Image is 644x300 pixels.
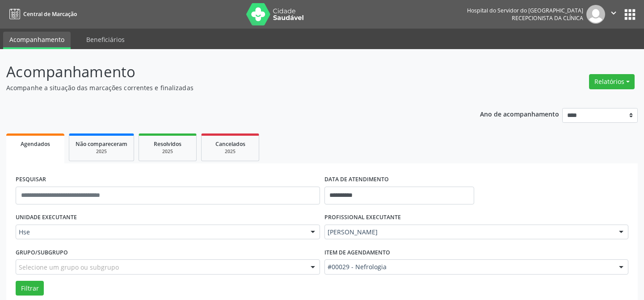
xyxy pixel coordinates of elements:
span: Cancelados [215,140,245,148]
span: Hse [19,228,302,237]
div: Hospital do Servidor do [GEOGRAPHIC_DATA] [467,7,583,14]
span: #00029 - Nefrologia [328,262,610,271]
span: Recepcionista da clínica [512,14,583,22]
label: PESQUISAR [16,173,46,187]
div: 2025 [145,148,190,155]
button: Filtrar [16,281,44,296]
button:  [605,5,622,24]
a: Central de Marcação [6,7,77,21]
label: UNIDADE EXECUTANTE [16,211,77,225]
button: apps [622,7,638,22]
p: Acompanhe a situação das marcações correntes e finalizadas [6,83,448,92]
span: Agendados [21,140,50,148]
button: Relatórios [589,74,635,89]
p: Ano de acompanhamento [480,108,559,119]
img: img [586,5,605,24]
span: Resolvidos [154,140,181,148]
span: Selecione um grupo ou subgrupo [19,262,119,272]
p: Acompanhamento [6,61,448,83]
label: Grupo/Subgrupo [16,246,68,259]
span: Central de Marcação [23,10,77,18]
a: Beneficiários [80,32,131,47]
label: Item de agendamento [324,246,390,259]
div: 2025 [208,148,253,155]
span: Não compareceram [76,140,127,148]
i:  [609,8,619,18]
label: DATA DE ATENDIMENTO [324,173,389,187]
span: [PERSON_NAME] [328,228,610,237]
label: PROFISSIONAL EXECUTANTE [324,211,401,225]
a: Acompanhamento [3,32,71,49]
div: 2025 [76,148,127,155]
